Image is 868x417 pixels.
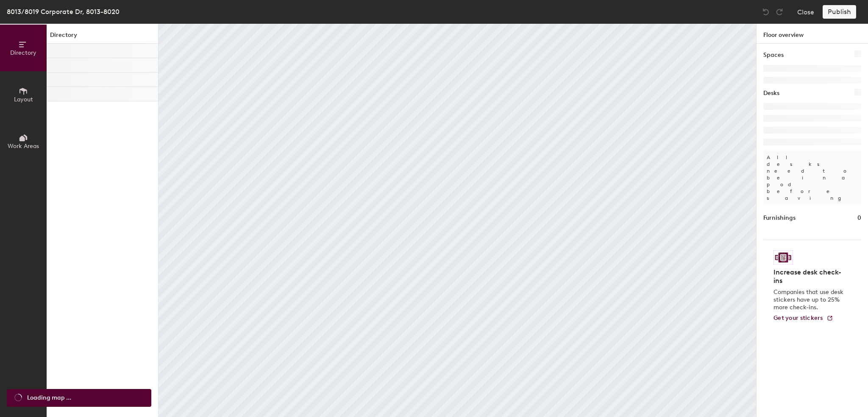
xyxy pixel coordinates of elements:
h1: Desks [763,89,779,98]
h1: Spaces [763,50,784,60]
a: Get your stickers [773,315,833,322]
h1: Floor overview [757,24,868,44]
img: Redo [775,8,784,16]
h1: Directory [47,31,158,44]
button: Close [797,5,814,19]
h1: Furnishings [763,213,796,223]
img: Sticker logo [773,250,793,265]
h4: Increase desk check-ins [773,268,846,285]
div: 8013/8019 Corporate Dr, 8013-8020 [7,6,120,17]
canvas: Map [159,24,756,417]
p: Companies that use desk stickers have up to 25% more check-ins. [773,288,846,311]
span: Work Areas [8,143,39,150]
span: Layout [14,96,33,103]
p: All desks need to be in a pod before saving [763,151,861,205]
span: Get your stickers [773,314,823,322]
span: Directory [10,49,36,56]
h1: 0 [857,213,861,223]
img: Undo [762,8,770,16]
span: Loading map ... [27,393,71,403]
